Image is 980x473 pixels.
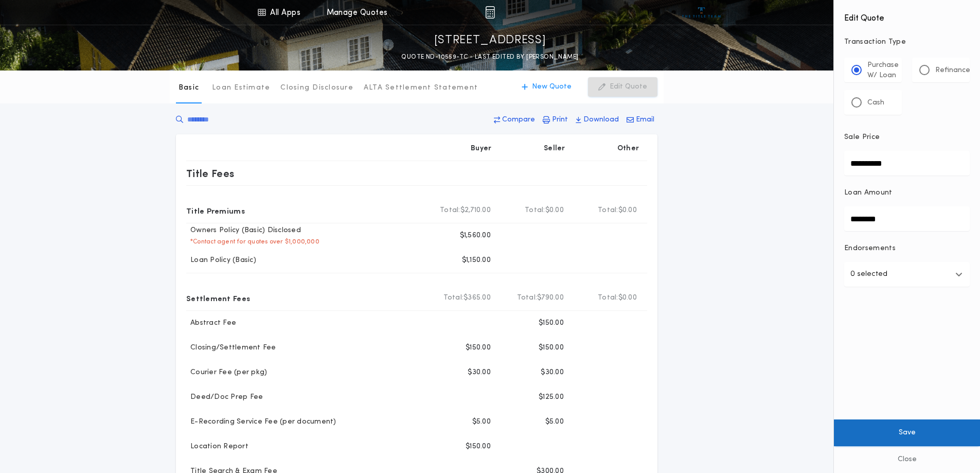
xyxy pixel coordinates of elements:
[186,318,236,328] p: Abstract Fee
[186,417,336,427] p: E-Recording Service Fee (per document)
[636,115,654,125] p: Email
[867,98,884,108] p: Cash
[186,165,235,182] p: Title Fees
[517,293,538,303] b: Total:
[364,83,478,93] p: ALTA Settlement Statement
[844,206,970,231] input: Loan Amount
[618,205,637,216] span: $0.00
[186,202,245,219] p: Title Premiums
[598,293,618,303] b: Total:
[682,7,721,17] img: vs-icon
[618,293,637,303] span: $0.00
[468,367,491,378] p: $30.00
[545,417,564,427] p: $5.00
[623,111,657,129] button: Email
[440,205,460,216] b: Total:
[573,111,622,129] button: Download
[471,144,491,154] p: Buyer
[844,243,970,254] p: Endorsements
[186,290,250,306] p: Settlement Fees
[186,343,276,353] p: Closing/Settlement Fee
[186,392,263,402] p: Deed/Doc Prep Fee
[460,231,491,241] p: $1,560.00
[834,419,980,446] button: Save
[511,77,582,97] button: New Quote
[588,77,657,97] button: Edit Quote
[935,65,970,76] p: Refinance
[867,60,899,81] p: Purchase W/ Loan
[186,442,248,452] p: Location Report
[280,83,353,93] p: Closing Disclosure
[186,225,301,236] p: Owners Policy (Basic) Disclosed
[460,205,491,216] span: $2,710.00
[472,417,491,427] p: $5.00
[541,367,564,378] p: $30.00
[850,268,887,281] p: 0 selected
[466,442,491,452] p: $150.00
[186,255,256,266] p: Loan Policy (Basic)
[537,293,564,303] span: $790.00
[491,111,538,129] button: Compare
[179,83,199,93] p: Basic
[401,52,578,62] p: QUOTE ND-10559-TC - LAST EDITED BY [PERSON_NAME]
[583,115,619,125] p: Download
[844,6,970,25] h4: Edit Quote
[485,6,495,19] img: img
[186,367,267,378] p: Courier Fee (per pkg)
[525,205,545,216] b: Total:
[844,132,880,143] p: Sale Price
[462,255,491,266] p: $1,150.00
[844,188,893,198] p: Loan Amount
[186,238,319,246] p: * Contact agent for quotes over $1,000,000
[539,392,564,402] p: $125.00
[844,262,970,287] button: 0 selected
[617,144,639,154] p: Other
[834,446,980,473] button: Close
[598,205,618,216] b: Total:
[552,115,568,125] p: Print
[844,37,970,47] p: Transaction Type
[532,82,572,92] p: New Quote
[545,205,564,216] span: $0.00
[212,83,270,93] p: Loan Estimate
[539,343,564,353] p: $150.00
[443,293,464,303] b: Total:
[464,293,491,303] span: $365.00
[844,151,970,176] input: Sale Price
[466,343,491,353] p: $150.00
[610,82,647,92] p: Edit Quote
[502,115,535,125] p: Compare
[544,144,565,154] p: Seller
[434,32,546,49] p: [STREET_ADDRESS]
[540,111,571,129] button: Print
[539,318,564,328] p: $150.00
